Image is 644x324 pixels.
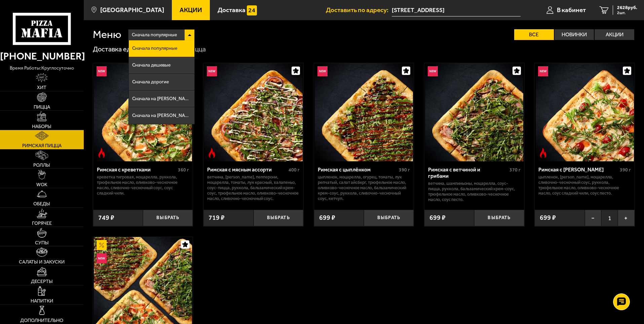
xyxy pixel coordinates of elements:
span: Доставить по адресу: [326,7,392,13]
span: 2 шт. [617,11,637,15]
div: Римская с [PERSON_NAME] [538,166,618,173]
img: Острое блюдо [97,148,107,158]
span: 699 ₽ [319,214,335,221]
button: − [585,210,601,226]
span: 699 ₽ [429,214,446,221]
span: 390 г [620,167,631,173]
h1: Меню [93,29,121,40]
label: Все [514,29,554,40]
div: Римская с мясным ассорти [207,166,287,173]
p: ветчина, шампиньоны, моцарелла, соус-пицца, руккола, бальзамический крем-соус, трюфельное масло, ... [428,181,521,202]
span: Сначала на [PERSON_NAME] [132,113,191,118]
a: НовинкаОстрое блюдоРимская с мясным ассорти [203,63,303,161]
img: Новинка [428,66,438,76]
span: Десерты [31,279,53,284]
span: 1 [601,210,618,226]
span: 400 г [289,167,300,173]
img: Римская с томатами черри [536,63,634,161]
button: + [618,210,634,226]
span: 699 ₽ [540,214,556,221]
span: Горячее [32,221,52,226]
div: Римская с креветками [97,166,177,173]
img: Новинка [97,66,107,76]
span: 719 ₽ [209,214,225,221]
input: Ваш адрес доставки [392,4,521,16]
img: Римская с ветчиной и грибами [425,63,523,161]
span: Хит [37,85,46,90]
p: цыпленок, [PERSON_NAME], моцарелла, сливочно-чесночный соус, руккола, трюфельное масло, оливково-... [538,174,631,196]
span: Римская пицца [22,143,62,148]
span: 749 ₽ [98,214,114,221]
button: Выбрать [364,210,414,226]
p: цыпленок, моцарелла, огурец, томаты, лук репчатый, салат айсберг, трюфельное масло, оливково-чесн... [318,174,410,201]
span: Сначала на [PERSON_NAME] [132,96,191,101]
span: Салаты и закуски [19,259,65,264]
span: Пицца [34,105,50,109]
span: Сначала популярные [132,29,177,41]
span: Россия, Санкт-Петербург, Петродворцовый район, посёлок Стрельна, Санкт-Петербургское шоссе, 47В [392,4,521,16]
span: Напитки [31,298,53,303]
span: 390 г [399,167,410,173]
a: НовинкаРимская с цыплёнком [314,63,414,161]
img: Римская с цыплёнком [315,63,413,161]
img: Римская с мясным ассорти [204,63,302,161]
img: Римская с креветками [94,63,192,161]
span: Дополнительно [20,318,63,323]
a: НовинкаОстрое блюдоРимская с томатами черри [535,63,635,161]
span: Сначала дешевые [132,63,171,68]
label: Акции [595,29,634,40]
img: Новинка [317,66,328,76]
p: ветчина, [PERSON_NAME], пепперони, моцарелла, томаты, лук красный, халапеньо, соус-пицца, руккола... [207,174,300,201]
span: 2628 руб. [617,5,637,10]
a: НовинкаОстрое блюдоРимская с креветками [93,63,193,161]
span: 370 г [509,167,521,173]
div: Римская с цыплёнком [318,166,397,173]
button: Выбрать [143,210,193,226]
span: Акции [180,7,202,13]
span: [GEOGRAPHIC_DATA] [100,7,164,13]
a: Доставка еды- [93,45,138,53]
span: Обеды [33,201,50,206]
img: Новинка [538,66,548,76]
span: Супы [35,240,49,245]
img: Новинка [207,66,217,76]
label: Новинки [555,29,594,40]
img: Острое блюдо [538,148,548,158]
img: Новинка [97,253,107,264]
img: Острое блюдо [207,148,217,158]
span: WOK [36,182,47,187]
p: креветка тигровая, моцарелла, руккола, трюфельное масло, оливково-чесночное масло, сливочно-чесно... [97,174,189,196]
span: В кабинет [557,7,586,13]
span: Наборы [32,124,51,129]
span: Сначала дорогие [132,80,169,84]
span: Доставка [218,7,245,13]
span: 360 г [178,167,189,173]
span: Сначала популярные [132,46,177,51]
img: Акционный [97,240,107,250]
div: Римская с ветчиной и грибами [428,166,508,179]
a: НовинкаРимская с ветчиной и грибами [424,63,524,161]
button: Выбрать [474,210,524,226]
span: Роллы [33,163,50,167]
img: 15daf4d41897b9f0e9f617042186c801.svg [247,5,257,15]
button: Выбрать [254,210,303,226]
